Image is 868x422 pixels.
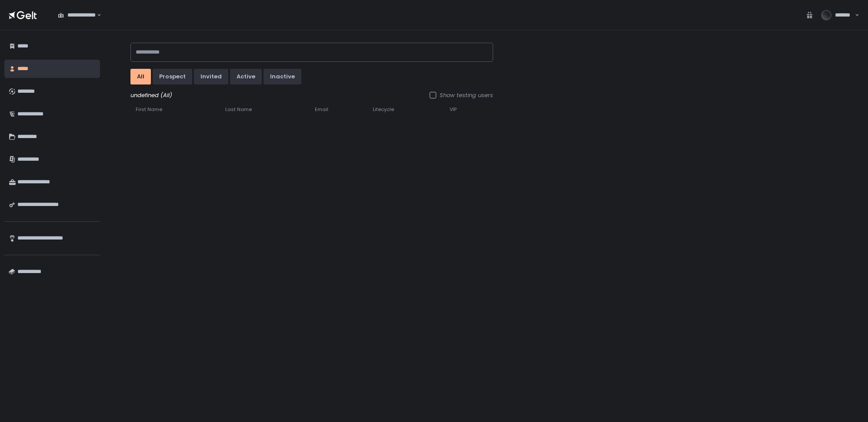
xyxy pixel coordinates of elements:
div: undefined (All) [130,91,493,99]
span: Email [315,106,328,113]
button: inactive [264,69,301,84]
span: First Name [136,106,162,113]
div: active [237,73,255,81]
div: prospect [159,73,186,81]
button: prospect [153,69,192,84]
span: VIP [450,106,457,113]
button: active [230,69,262,84]
div: invited [200,73,222,81]
span: Lifecycle [373,106,394,113]
div: Search for option [52,6,101,24]
div: All [137,73,144,81]
button: invited [194,69,228,84]
div: inactive [270,73,295,81]
input: Search for option [96,11,96,20]
span: Last Name [225,106,252,113]
button: All [130,69,151,84]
